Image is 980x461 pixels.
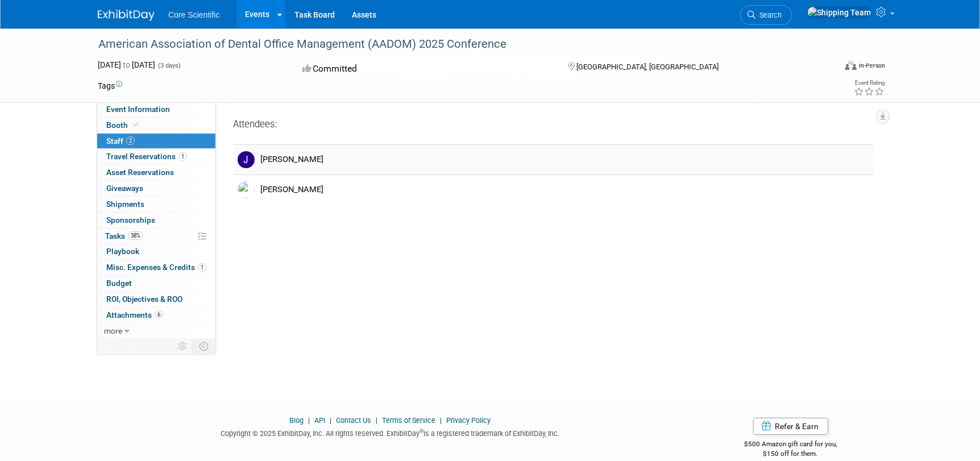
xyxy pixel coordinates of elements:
a: Shipments [97,197,215,212]
span: 2 [126,136,135,145]
div: [PERSON_NAME] [260,154,869,165]
span: Sponsorships [106,215,155,225]
span: ROI, Objectives & ROO [106,294,182,304]
span: Event Information [106,105,170,114]
div: Committed [299,59,550,79]
a: Asset Reservations [97,165,215,180]
a: Staff2 [97,134,215,149]
div: American Association of Dental Office Management (AADOM) 2025 Conference [94,34,818,55]
a: Budget [97,276,215,291]
a: Privacy Policy [446,416,491,425]
span: Attachments [106,310,163,319]
a: Attachments6 [97,308,215,323]
i: Booth reservation complete [133,122,139,128]
div: $500 Amazon gift card for you, [699,432,883,458]
span: Misc. Expenses & Credits [106,263,206,272]
span: Search [755,11,782,19]
img: Format-Inperson.png [845,61,857,70]
a: Search [740,5,792,25]
img: J.jpg [238,151,255,168]
a: Travel Reservations1 [97,149,215,164]
div: $150 off for them. [699,449,883,459]
div: [PERSON_NAME] [260,184,869,195]
a: Blog [289,416,304,425]
span: to [121,60,132,69]
span: Core Scientific [168,10,219,19]
a: Booth [97,118,215,133]
div: Event Rating [854,80,885,86]
div: Copyright © 2025 ExhibitDay, Inc. All rights reserved. ExhibitDay is a registered trademark of Ex... [98,426,682,439]
span: more [104,326,122,335]
span: | [437,416,445,425]
span: Tasks [105,231,143,240]
a: Refer & Earn [753,418,828,435]
span: Booth [106,121,141,130]
td: Tags [98,80,122,92]
a: Contact Us [336,416,371,425]
sup: ® [420,428,423,434]
span: | [373,416,380,425]
td: Personalize Event Tab Strip [173,339,193,354]
span: 38% [128,231,143,240]
td: Toggle Event Tabs [193,339,216,354]
span: Playbook [106,247,139,256]
span: 6 [155,310,163,319]
span: [GEOGRAPHIC_DATA], [GEOGRAPHIC_DATA] [576,63,719,71]
a: Misc. Expenses & Credits1 [97,260,215,275]
a: Sponsorships [97,213,215,228]
a: Terms of Service [382,416,435,425]
span: Asset Reservations [106,168,174,177]
img: Shipping Team [807,6,871,19]
span: (3 days) [157,62,181,69]
span: Budget [106,279,132,288]
span: Giveaways [106,184,143,193]
div: Attendees: [233,118,874,132]
span: | [305,416,313,425]
a: Playbook [97,244,215,259]
a: Giveaways [97,181,215,196]
img: ExhibitDay [98,10,155,21]
span: [DATE] [DATE] [98,60,155,69]
div: Event Format [768,59,885,76]
a: API [314,416,325,425]
span: | [327,416,334,425]
a: ROI, Objectives & ROO [97,292,215,307]
span: Shipments [106,200,144,209]
div: In-Person [858,61,885,70]
span: Travel Reservations [106,152,187,161]
a: Event Information [97,102,215,117]
a: Tasks38% [97,229,215,244]
a: more [97,323,215,339]
span: 1 [198,263,206,272]
span: 1 [178,152,187,161]
span: Staff [106,136,135,146]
